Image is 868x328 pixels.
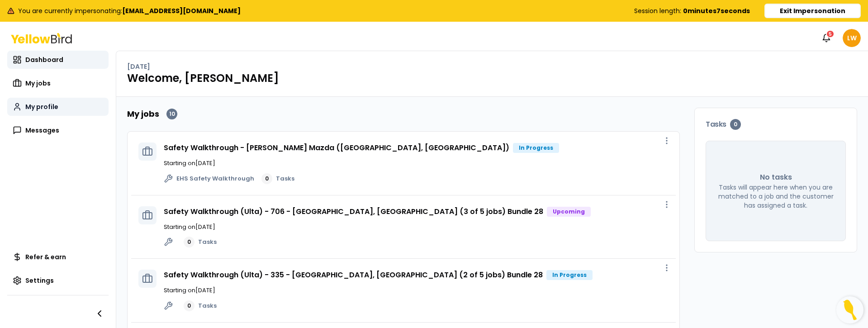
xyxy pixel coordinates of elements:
[826,30,835,38] div: 5
[7,51,109,69] a: Dashboard
[127,62,150,71] p: [DATE]
[25,79,51,88] span: My jobs
[25,102,58,111] span: My profile
[176,174,254,183] span: EHS Safety Walkthrough
[184,300,217,311] a: 0Tasks
[7,74,109,92] a: My jobs
[127,71,857,86] h1: Welcome, [PERSON_NAME]
[127,108,159,120] h2: My jobs
[546,270,593,280] div: In Progress
[547,207,591,217] div: Upcoming
[164,223,669,232] p: Starting on [DATE]
[717,183,835,210] p: Tasks will appear here when you are matched to a job and the customer has assigned a task.
[164,286,669,295] p: Starting on [DATE]
[634,6,750,15] div: Session length:
[25,252,66,261] span: Refer & earn
[706,119,846,130] h3: Tasks
[836,296,863,323] button: Open Resource Center
[25,276,54,285] span: Settings
[184,237,194,247] div: 0
[7,98,109,116] a: My profile
[184,300,194,311] div: 0
[164,270,543,280] a: Safety Walkthrough (Ulta) - 335 - [GEOGRAPHIC_DATA], [GEOGRAPHIC_DATA] (2 of 5 jobs) Bundle 28
[166,109,177,119] div: 10
[760,172,792,183] p: No tasks
[7,248,109,266] a: Refer & earn
[513,143,559,153] div: In Progress
[817,29,835,47] button: 5
[7,121,109,139] a: Messages
[25,55,63,64] span: Dashboard
[764,4,861,18] button: Exit Impersonation
[164,159,669,168] p: Starting on [DATE]
[683,6,750,15] b: 0 minutes 7 seconds
[7,271,109,290] a: Settings
[843,29,861,47] span: LW
[261,173,294,184] a: 0Tasks
[122,6,241,15] b: [EMAIL_ADDRESS][DOMAIN_NAME]
[261,173,272,184] div: 0
[164,143,509,153] a: Safety Walkthrough - [PERSON_NAME] Mazda ([GEOGRAPHIC_DATA], [GEOGRAPHIC_DATA])
[164,206,543,217] a: Safety Walkthrough (Ulta) - 706 - [GEOGRAPHIC_DATA], [GEOGRAPHIC_DATA] (3 of 5 jobs) Bundle 28
[184,237,217,247] a: 0Tasks
[25,126,59,135] span: Messages
[18,6,241,15] span: You are currently impersonating:
[730,119,741,130] div: 0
